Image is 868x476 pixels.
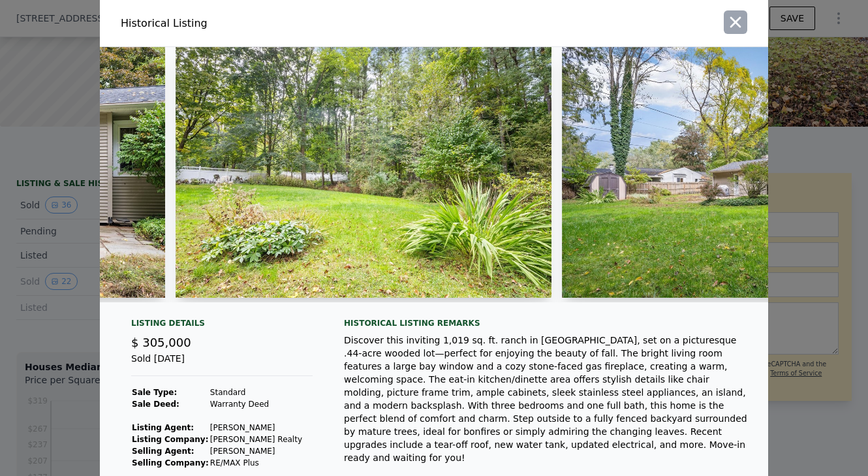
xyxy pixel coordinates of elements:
strong: Listing Agent: [132,423,194,432]
strong: Sale Type: [132,388,177,397]
td: [PERSON_NAME] Realty [209,434,303,445]
td: Standard [209,387,303,398]
div: Discover this inviting 1,019 sq. ft. ranch in [GEOGRAPHIC_DATA], set on a picturesque .44-acre wo... [344,334,747,464]
td: RE/MAX Plus [209,457,303,469]
td: [PERSON_NAME] [209,445,303,457]
div: Listing Details [131,318,313,334]
strong: Listing Company: [132,435,208,444]
strong: Selling Agent: [132,447,194,456]
div: Historical Listing [121,16,429,31]
strong: Selling Company: [132,458,209,468]
td: [PERSON_NAME] [209,422,303,434]
span: $ 305,000 [131,336,191,349]
div: Sold [DATE] [131,352,313,376]
td: Warranty Deed [209,398,303,410]
div: Historical Listing remarks [344,318,747,328]
img: Property Img [176,47,551,298]
strong: Sale Deed: [132,400,179,409]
